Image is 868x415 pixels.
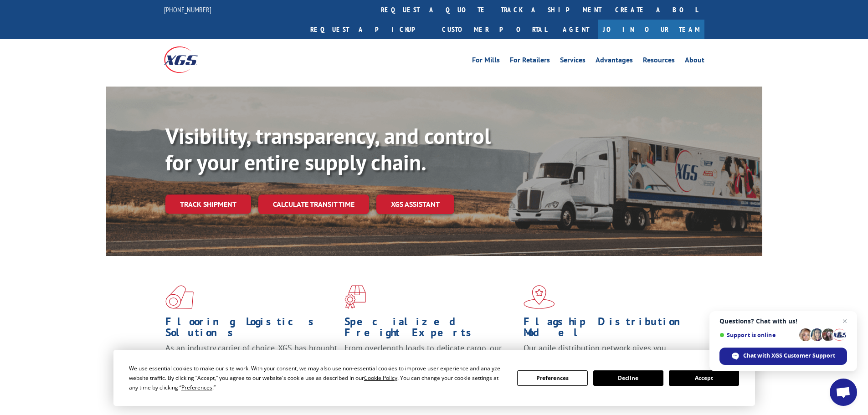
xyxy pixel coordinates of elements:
a: Calculate transit time [258,195,369,214]
a: Request a pickup [303,20,435,39]
span: Cookie Policy [364,374,397,382]
a: [PHONE_NUMBER] [164,5,211,14]
div: Open chat [830,379,857,406]
div: We use essential cookies to make our site work. With your consent, we may also use non-essential ... [129,364,506,392]
span: As an industry carrier of choice, XGS has brought innovation and dedication to flooring logistics... [165,343,337,375]
button: Accept [669,370,739,386]
a: For Mills [472,56,500,67]
img: xgs-icon-total-supply-chain-intelligence-red [165,285,194,309]
span: Preferences [181,384,212,391]
a: Track shipment [165,195,251,214]
button: Decline [593,370,663,386]
a: XGS ASSISTANT [376,195,454,214]
button: Preferences [517,370,587,386]
a: About [685,56,704,67]
a: For Retailers [510,56,550,67]
span: Questions? Chat with us! [719,318,847,325]
h1: Flooring Logistics Solutions [165,316,338,343]
h1: Flagship Distribution Model [524,316,696,343]
span: Close chat [839,316,850,327]
img: xgs-icon-focused-on-flooring-red [344,285,366,309]
a: Agent [554,20,598,39]
a: Customer Portal [435,20,554,39]
span: Support is online [719,332,796,338]
div: Chat with XGS Customer Support [719,348,847,365]
a: Join Our Team [598,20,704,39]
a: Services [560,56,586,67]
a: Resources [643,56,675,67]
a: Advantages [596,56,633,67]
span: Our agile distribution network gives you nationwide inventory management on demand. [524,343,691,364]
div: Cookie Consent Prompt [113,350,755,406]
p: From overlength loads to delicate cargo, our experienced staff knows the best way to move your fr... [344,343,517,383]
img: xgs-icon-flagship-distribution-model-red [524,285,555,309]
h1: Specialized Freight Experts [344,316,517,343]
b: Visibility, transparency, and control for your entire supply chain. [165,122,491,176]
span: Chat with XGS Customer Support [743,352,835,360]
